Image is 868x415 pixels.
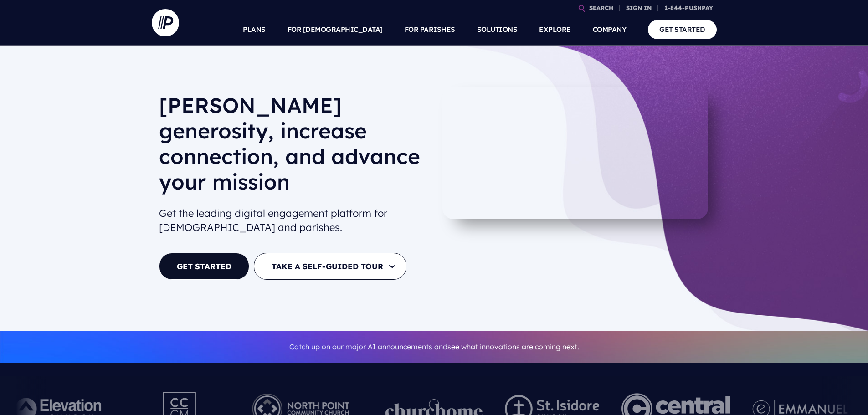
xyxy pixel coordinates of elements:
a: FOR PARISHES [405,14,455,46]
a: GET STARTED [648,20,717,39]
h1: [PERSON_NAME] generosity, increase connection, and advance your mission [159,92,427,202]
a: FOR [DEMOGRAPHIC_DATA] [288,14,383,46]
a: COMPANY [593,14,627,46]
p: Catch up on our major AI announcements and [159,337,709,357]
a: PLANS [243,14,266,46]
a: SOLUTIONS [477,14,518,46]
button: TAKE A SELF-GUIDED TOUR [254,253,406,280]
h2: Get the leading digital engagement platform for [DEMOGRAPHIC_DATA] and parishes. [159,203,427,238]
a: see what innovations are coming next. [447,342,579,351]
a: EXPLORE [539,14,571,46]
a: GET STARTED [159,253,249,280]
